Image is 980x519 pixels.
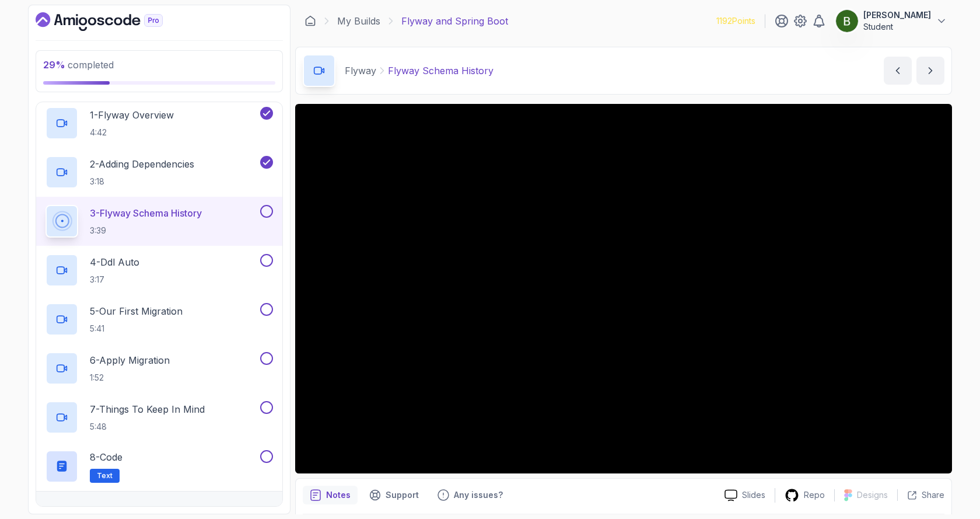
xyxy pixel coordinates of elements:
[857,489,888,501] p: Designs
[90,225,202,236] p: 3:39
[303,486,358,504] button: notes button
[836,10,858,32] img: user profile image
[90,421,205,433] p: 5:48
[36,12,190,31] a: Dashboard
[90,274,139,285] p: 3:17
[90,372,170,384] p: 1:52
[716,15,755,27] p: 1192 Points
[362,486,426,504] button: Support button
[337,14,380,28] a: My Builds
[90,127,174,138] p: 4:42
[45,352,273,385] button: 6-Apply Migration1:52
[916,57,944,85] button: next content
[386,489,419,501] p: Support
[884,57,912,85] button: previous content
[430,486,510,504] button: Feedback button
[43,59,65,71] span: 29 %
[90,353,170,367] p: 6 - Apply Migration
[90,402,205,416] p: 7 - Things To Keep In Mind
[45,503,100,517] h3: 4 - Exercise 1
[326,489,351,501] p: Notes
[45,401,273,434] button: 7-Things To Keep In Mind5:48
[90,323,183,335] p: 5:41
[304,15,316,27] a: Dashboard
[388,64,494,78] p: Flyway Schema History
[90,304,183,318] p: 5 - Our First Migration
[401,14,508,28] p: Flyway and Spring Boot
[804,489,825,501] p: Repo
[715,489,775,501] a: Slides
[45,107,273,140] button: 1-Flyway Overview4:42
[863,9,931,21] p: [PERSON_NAME]
[45,205,273,238] button: 3-Flyway Schema History3:39
[863,21,931,33] p: Student
[775,488,834,503] a: Repo
[45,156,273,189] button: 2-Adding Dependencies3:18
[97,471,113,480] span: Text
[295,104,952,473] iframe: 3 - Flyway Schema History
[90,108,174,122] p: 1 - Flyway Overview
[45,303,273,336] button: 5-Our First Migration5:41
[742,489,765,501] p: Slides
[43,59,114,71] span: completed
[90,206,202,220] p: 3 - Flyway Schema History
[345,64,376,78] p: Flyway
[922,489,944,501] p: Share
[897,489,944,501] button: Share
[90,255,139,269] p: 4 - Ddl Auto
[90,176,194,187] p: 3:18
[90,450,123,464] p: 8 - Code
[90,157,194,171] p: 2 - Adding Dependencies
[454,489,503,501] p: Any issues?
[835,9,947,33] button: user profile image[PERSON_NAME]Student
[45,450,273,483] button: 8-CodeText
[45,254,273,287] button: 4-Ddl Auto3:17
